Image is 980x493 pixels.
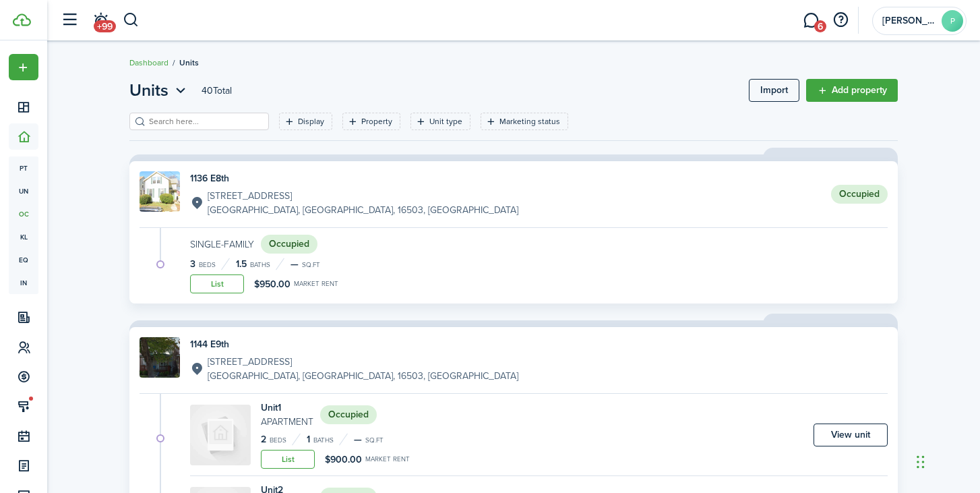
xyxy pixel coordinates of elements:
[429,115,462,127] filter-tag-label: Unit type
[190,405,251,465] img: Unit avatar
[190,171,518,185] h4: 1136 E8th
[365,456,410,463] small: Market rent
[9,248,38,271] a: eq
[57,7,82,33] button: Open sidebar
[9,179,38,202] a: un
[942,10,963,32] avatar-text: P
[361,115,392,127] filter-tag-label: Property
[814,20,826,32] span: 6
[129,78,169,103] span: Units
[94,20,116,32] span: +99
[208,355,518,369] p: [STREET_ADDRESS]
[88,3,113,38] a: Notifications
[129,57,169,69] a: Dashboard
[146,115,264,128] input: Search here...
[190,337,518,351] h4: 1144 E9th
[882,16,936,26] span: Paul
[354,432,362,446] span: —
[313,437,334,444] small: Baths
[320,405,377,424] status: Occupied
[307,432,310,446] span: 1
[298,115,324,127] filter-tag-label: Display
[140,171,888,217] a: Property avatar1136 E8th[STREET_ADDRESS][GEOGRAPHIC_DATA], [GEOGRAPHIC_DATA], 16503, [GEOGRAPHIC_...
[290,257,299,271] span: —
[806,79,898,102] a: Add property
[499,115,560,127] filter-tag-label: Marketing status
[261,415,313,429] small: Apartment
[481,113,568,130] filter-tag: Open filter
[302,262,320,268] small: sq.ft
[190,257,195,271] span: 3
[9,156,38,179] a: pt
[325,453,362,467] span: $900.00
[208,203,518,217] p: [GEOGRAPHIC_DATA], [GEOGRAPHIC_DATA], 16503, [GEOGRAPHIC_DATA]
[9,54,38,80] button: Open menu
[208,189,518,203] p: [STREET_ADDRESS]
[261,235,317,254] status: Occupied
[749,79,799,102] a: Import
[9,225,38,248] a: kl
[365,437,384,444] small: sq.ft
[140,171,180,212] img: Property avatar
[342,113,400,130] filter-tag: Open filter
[254,277,290,291] span: $950.00
[190,237,254,252] small: Single-Family
[261,450,315,469] a: List
[756,347,980,493] iframe: Chat Widget
[279,113,332,130] filter-tag: Open filter
[199,262,216,268] small: Beds
[140,337,180,378] img: Property avatar
[831,185,888,204] status: Occupied
[9,202,38,225] a: oc
[236,257,247,271] span: 1.5
[123,9,140,32] button: Search
[190,274,244,293] a: List
[829,9,852,32] button: Open resource center
[129,78,189,103] button: Open menu
[208,369,518,383] p: [GEOGRAPHIC_DATA], [GEOGRAPHIC_DATA], 16503, [GEOGRAPHIC_DATA]
[261,401,313,415] h4: Unit 1
[140,337,888,383] a: Property avatar1144 E9th[STREET_ADDRESS][GEOGRAPHIC_DATA], [GEOGRAPHIC_DATA], 16503, [GEOGRAPHIC_...
[261,432,266,446] span: 2
[202,84,232,98] header-page-total: 40 Total
[917,442,925,482] div: Drag
[798,3,824,38] a: Messaging
[179,57,199,69] span: Units
[250,262,270,268] small: Baths
[410,113,470,130] filter-tag: Open filter
[270,437,286,444] small: Beds
[294,281,338,287] small: Market rent
[13,13,31,26] img: TenantCloud
[129,78,189,103] button: Units
[9,271,38,294] a: in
